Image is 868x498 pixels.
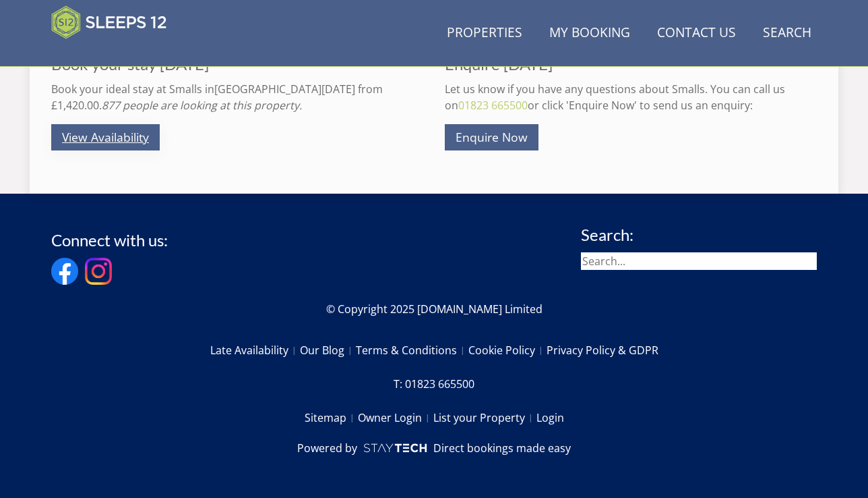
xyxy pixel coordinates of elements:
[51,258,78,285] img: Facebook
[363,440,427,456] img: scrumpy.png
[544,18,635,49] a: My Booking
[51,5,167,39] img: Sleeps 12
[652,18,741,49] a: Contact Us
[300,339,356,362] a: Our Blog
[297,440,570,456] a: Powered byDirect bookings made easy
[102,98,302,113] i: 877 people are looking at this property.
[433,406,536,429] a: List your Property
[85,258,112,285] img: Instagram
[468,339,547,362] a: Cookie Policy
[757,18,817,49] a: Search
[356,339,468,362] a: Terms & Conditions
[445,81,817,113] p: Let us know if you have any questions about Smalls. You can call us on or click 'Enquire Now' to ...
[51,124,160,150] a: View Availability
[547,339,658,362] a: Privacy Policy & GDPR
[305,406,358,429] a: Sitemap
[44,47,186,59] iframe: Customer reviews powered by Trustpilot
[51,55,423,73] h3: Book your stay [DATE]
[51,81,423,113] p: Book your ideal stay at Smalls in [DATE] from £1,420.00.
[581,226,817,244] h3: Search:
[445,55,817,73] h3: Enquire [DATE]
[441,18,528,49] a: Properties
[51,301,817,317] p: © Copyright 2025 [DOMAIN_NAME] Limited
[536,406,564,429] a: Login
[394,372,474,395] a: T: 01823 665500
[51,231,168,249] h3: Connect with us:
[210,339,300,362] a: Late Availability
[358,406,433,429] a: Owner Login
[581,252,817,270] input: Search...
[458,98,528,113] a: 01823 665500
[445,124,538,150] a: Enquire Now
[214,82,321,96] a: [GEOGRAPHIC_DATA]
